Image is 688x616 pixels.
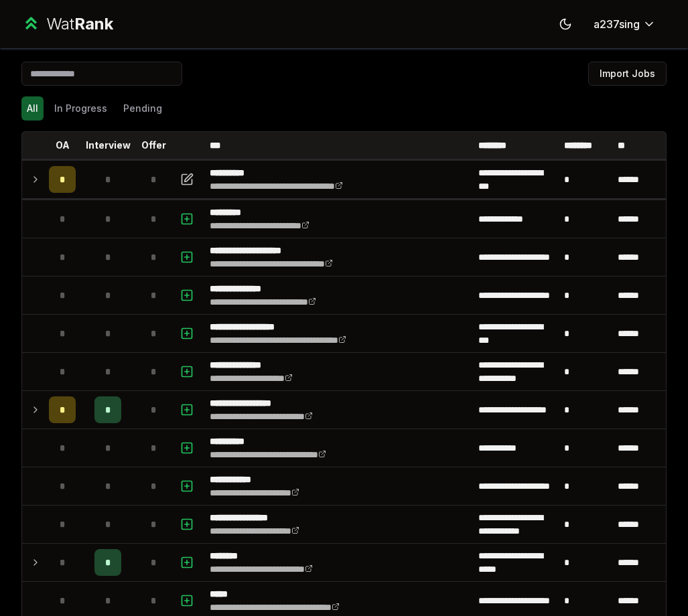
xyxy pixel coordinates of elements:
[594,16,640,32] span: a237sing
[141,139,166,152] p: Offer
[49,96,113,121] button: In Progress
[21,13,113,35] a: WatRank
[46,13,113,35] div: Wat
[21,96,44,121] button: All
[118,96,167,121] button: Pending
[588,62,667,86] button: Import Jobs
[56,139,70,152] p: OA
[74,14,113,33] span: Rank
[86,139,131,152] p: Interview
[583,12,667,36] button: a237sing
